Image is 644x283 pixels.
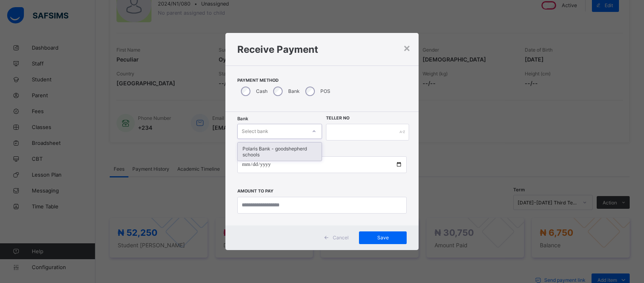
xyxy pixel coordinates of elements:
div: Polaris Bank - goodshepherd schools [238,142,322,161]
label: POS [320,88,330,94]
label: Cash [256,88,268,94]
h1: Receive Payment [237,44,407,55]
span: Payment Method [237,78,407,83]
label: Teller No [326,116,349,121]
span: Bank [237,116,248,121]
span: Cancel [333,235,349,241]
div: Select bank [242,124,268,139]
label: Amount to pay [237,189,274,194]
label: Bank [288,88,300,94]
div: × [403,41,411,54]
span: Save [365,235,401,241]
